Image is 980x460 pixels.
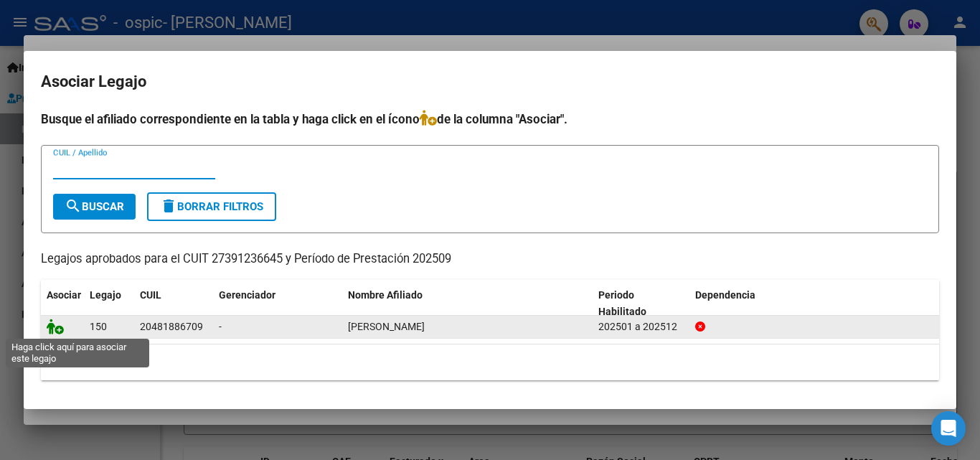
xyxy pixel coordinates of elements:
[90,289,121,301] span: Legajo
[213,280,342,327] datatable-header-cell: Gerenciador
[147,192,276,221] button: Borrar Filtros
[47,289,81,301] span: Asociar
[695,289,755,301] span: Dependencia
[348,321,425,332] span: ARANDA THIAGO ARIEL
[348,289,423,301] span: Nombre Afiliado
[219,289,275,301] span: Gerenciador
[342,280,593,327] datatable-header-cell: Nombre Afiliado
[598,319,684,335] div: 202501 a 202512
[140,319,203,335] div: 20481886709
[140,289,161,301] span: CUIL
[41,110,939,128] h4: Busque el afiliado correspondiente en la tabla y haga click en el ícono de la columna "Asociar".
[41,250,939,268] p: Legajos aprobados para el CUIT 27391236645 y Período de Prestación 202509
[160,197,177,215] mat-icon: delete
[65,197,82,215] mat-icon: search
[90,321,107,332] span: 150
[598,289,646,317] span: Periodo Habilitado
[41,280,84,327] datatable-header-cell: Asociar
[689,280,940,327] datatable-header-cell: Dependencia
[593,280,689,327] datatable-header-cell: Periodo Habilitado
[65,200,124,213] span: Buscar
[41,68,939,95] h2: Asociar Legajo
[41,344,939,380] div: 1 registros
[84,280,134,327] datatable-header-cell: Legajo
[160,200,263,213] span: Borrar Filtros
[219,321,222,332] span: -
[931,411,966,446] div: Open Intercom Messenger
[53,194,136,220] button: Buscar
[134,280,213,327] datatable-header-cell: CUIL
